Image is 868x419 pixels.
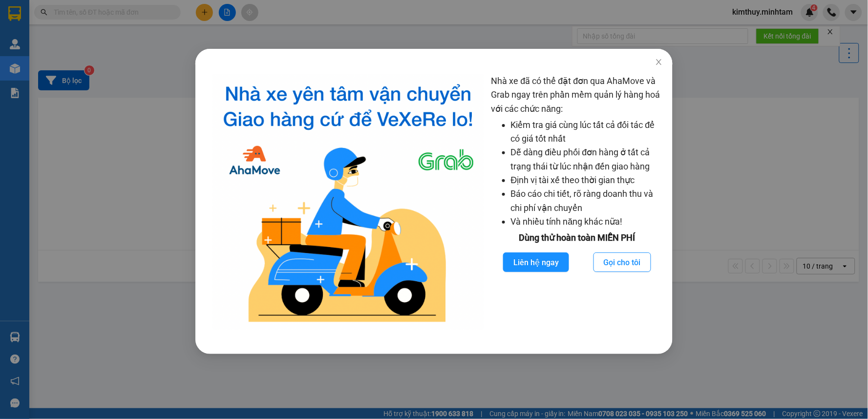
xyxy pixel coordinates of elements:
span: Gọi cho tôi [604,256,641,269]
button: Gọi cho tôi [593,252,651,272]
img: logo [213,74,484,330]
li: Báo cáo chi tiết, rõ ràng doanh thu và chi phí vận chuyển [511,187,663,215]
span: Liên hệ ngay [513,256,559,269]
button: Liên hệ ngay [503,252,569,272]
li: Và nhiều tính năng khác nữa! [511,215,663,229]
button: Close [645,49,673,76]
div: Nhà xe đã có thể đặt đơn qua AhaMove và Grab ngay trên phần mềm quản lý hàng hoá với các chức năng: [491,74,663,330]
li: Dễ dàng điều phối đơn hàng ở tất cả trạng thái từ lúc nhận đến giao hàng [511,146,663,173]
li: Kiểm tra giá cùng lúc tất cả đối tác để có giá tốt nhất [511,118,663,146]
span: close [655,58,663,66]
li: Định vị tài xế theo thời gian thực [511,173,663,187]
div: Dùng thử hoàn toàn MIỄN PHÍ [491,231,663,245]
